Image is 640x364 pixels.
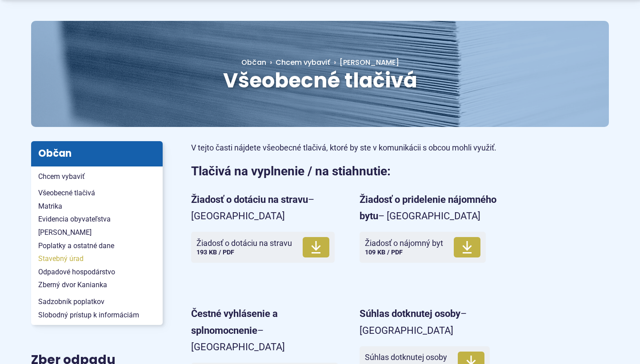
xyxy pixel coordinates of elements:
p: – [GEOGRAPHIC_DATA] [360,305,507,339]
span: 109 KB / PDF [365,249,403,256]
span: Zberný dvor Kanianka [38,278,156,292]
span: Sadzobník poplatkov [38,295,156,309]
strong: Čestné vyhlásenie a splnomocnenie [191,308,278,336]
p: – [GEOGRAPHIC_DATA] [191,191,338,225]
span: Stavebný úrad [38,252,156,265]
a: [PERSON_NAME] [31,226,163,239]
span: Súhlas dotknutej osoby [365,353,447,362]
strong: Žiadosť o pridelenie nájomného bytu [360,194,496,222]
span: Chcem vybaviť [38,170,156,183]
span: Odpadové hospodárstvo [38,265,156,279]
a: Matrika [31,200,163,213]
strong: Tlačivá na vyplnenie / na stiahnutie: [191,164,391,178]
strong: Žiadosť o dotáciu na stravu [191,194,308,205]
a: Odpadové hospodárstvo [31,265,163,279]
a: Zberný dvor Kanianka [31,278,163,292]
a: Chcem vybaviť [276,57,330,67]
span: Všeobecné tlačivá [223,66,417,95]
strong: Súhlas dotknutej osoby [360,308,460,319]
a: Poplatky a ostatné dane [31,239,163,253]
span: Žiadosť o nájomný byt [365,239,443,248]
h3: Občan [31,141,163,166]
p: V tejto časti nájdete všeobecné tlačivá, ktoré by ste v komunikácii s obcou mohli využiť. [191,141,507,155]
a: Občan [241,57,276,67]
a: [PERSON_NAME] [330,57,399,67]
span: [PERSON_NAME] [38,226,156,239]
span: Slobodný prístup k informáciám [38,309,156,322]
a: Sadzobník poplatkov [31,295,163,309]
a: Evidencia obyvateľstva [31,213,163,226]
a: Stavebný úrad [31,252,163,265]
span: Poplatky a ostatné dane [38,239,156,253]
span: 193 KB / PDF [196,249,234,256]
span: [PERSON_NAME] [340,57,399,67]
a: Žiadosť o dotáciu na stravu193 KB / PDF [191,232,335,263]
a: Chcem vybaviť [31,170,163,183]
a: Všeobecné tlačivá [31,186,163,200]
span: Matrika [38,200,156,213]
span: Žiadosť o dotáciu na stravu [196,239,292,248]
a: Žiadosť o nájomný byt109 KB / PDF [360,232,486,263]
span: Evidencia obyvateľstva [38,213,156,226]
span: Občan [241,57,266,67]
a: Slobodný prístup k informáciám [31,309,163,322]
span: Všeobecné tlačivá [38,186,156,200]
p: – [GEOGRAPHIC_DATA] [360,191,507,225]
p: – [GEOGRAPHIC_DATA] [191,305,338,355]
